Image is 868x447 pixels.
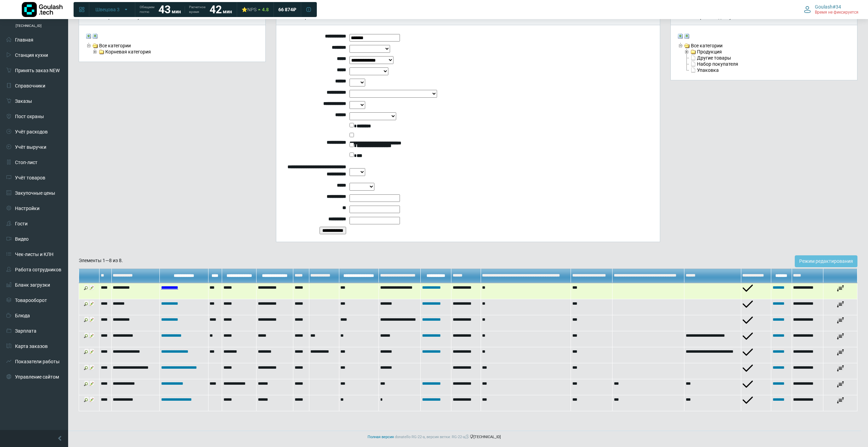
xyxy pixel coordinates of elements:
div: Элементы 1—8 из 8. [79,257,123,264]
a: Все категории [684,43,723,48]
strong: 42 [210,3,222,16]
button: Швецова 3 [91,4,133,15]
img: Развернуть [684,33,689,39]
span: Швецова 3 [95,6,120,13]
span: Расчетное время [189,5,205,14]
a: Развернуть [92,33,98,38]
a: 66 874 ₽ [274,3,300,16]
footer: [TECHNICAL_ID] [7,431,861,444]
span: NPS [247,7,257,12]
span: Goulash#34 [815,4,841,10]
span: мин [223,9,232,14]
div: ⭐ [242,6,257,13]
a: Набор покупателя [690,61,739,66]
span: 66 874 [278,6,293,13]
span: мин [172,9,181,14]
a: Другие товары [690,55,732,60]
a: Упаковка [690,67,719,73]
span: ₽ [293,6,296,13]
a: Обещаем гостю 43 мин Расчетное время 42 мин [136,3,236,16]
img: Развернуть [92,33,98,39]
a: Свернуть [678,33,683,38]
a: Все категории [92,43,131,48]
span: Обещаем гостю [140,5,154,14]
a: Развернуть [684,33,689,38]
strong: 43 [158,3,171,16]
a: Корневая категория [98,49,152,54]
button: Goulash#34 Время не фиксируется [800,2,863,17]
a: ⭐NPS 4.8 [237,3,273,16]
span: 4.8 [262,6,269,13]
span: donatello RG-22-a, версия ветки: RG-22-a [395,435,470,439]
a: Свернуть [86,33,91,38]
img: Свернуть [86,33,91,39]
a: Продукция [690,49,723,54]
img: Логотип компании Goulash.tech [22,2,63,17]
a: Полная версия [368,435,394,439]
img: Свернуть [678,33,683,39]
span: Время не фиксируется [815,10,858,15]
